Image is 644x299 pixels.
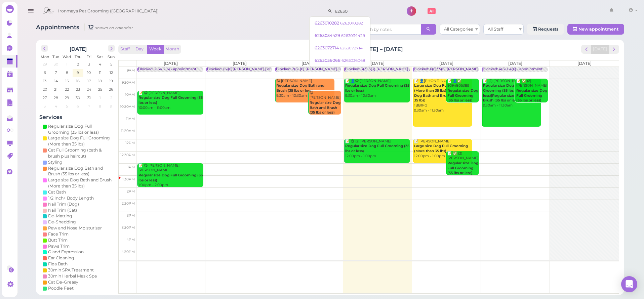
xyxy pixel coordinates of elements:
[122,201,135,206] span: 2:30pm
[66,61,68,67] span: 1
[359,45,403,53] h2: [DATE] – [DATE]
[164,61,178,66] span: [DATE]
[42,61,48,67] span: 29
[53,61,59,67] span: 30
[138,163,203,188] div: 📝 😋 [PERSON_NAME] [PERSON_NAME] 1:00pm - 2:00pm
[86,70,91,76] span: 10
[110,61,113,67] span: 5
[108,54,115,59] span: Sun
[315,20,340,26] span: 6263010282
[87,78,91,84] span: 17
[516,88,547,102] b: Regular size Dog Full Grooming (35 lbs or less)
[233,61,247,66] span: [DATE]
[43,70,47,76] span: 6
[207,67,374,72] div: Blocked: (6)(6)[PERSON_NAME],[PERSON_NAME]/[PERSON_NAME] OFF • [PERSON_NAME]
[345,83,409,93] b: Regular size Dog Full Grooming (35 lbs or less)
[42,78,47,84] span: 13
[70,45,87,52] h2: [DATE]
[48,237,68,243] div: Butt Trim
[48,279,78,285] div: Cat De-Greasy
[53,86,58,92] span: 21
[315,45,340,50] span: 6263072714
[345,139,410,159] div: 📝 😋 (2) [PERSON_NAME] 12:00pm - 1:00pm
[310,100,340,115] b: Regular size Dog Bath and Brush (35 lbs or less)
[370,61,385,66] span: [DATE]
[39,114,117,120] h4: Services
[341,58,365,63] small: 6263036068
[98,103,102,109] span: 8
[48,165,113,177] div: Regular size Dog Bath and Brush (35 lbs or less)
[54,103,58,109] span: 4
[122,80,135,85] span: 9:30am
[65,103,69,109] span: 5
[125,141,135,145] span: 12pm
[121,129,135,133] span: 11:30am
[127,165,135,169] span: 1pm
[340,46,363,50] small: 6263072714
[64,86,70,92] span: 22
[48,255,74,261] div: Ear Cleaning
[109,103,113,109] span: 9
[118,45,132,54] button: Staff
[444,27,473,32] span: All Categories
[276,67,372,72] div: Blocked: 2(6) (6) [PERSON_NAME] OFF • appointment
[621,276,637,292] div: Open Intercom Messenger
[567,24,624,35] button: New appointment
[75,95,81,101] span: 30
[95,26,133,30] small: shown on calendar
[447,161,478,175] b: Regular size Dog Full Grooming (35 lbs or less)
[483,67,542,72] div: Blocked: 4(6) / 4(6) • appointment
[48,177,113,189] div: Large size Dog Bath and Brush (More than 35 lbs)
[516,79,548,108] div: 📝 ✅ (2) [PERSON_NAME] 9:30am - 10:30am
[48,159,63,165] div: Styling
[447,79,479,113] div: 📝 👤✅ 9094805389 maltipoo 9:30am - 10:30am
[309,91,341,125] div: 😋 [PERSON_NAME] 10:00am - 11:00am
[414,139,472,159] div: 📝 [PERSON_NAME] 12:00pm - 1:00pm
[42,95,47,101] span: 27
[108,86,114,92] span: 26
[97,78,103,84] span: 18
[54,70,57,76] span: 7
[53,78,58,84] span: 14
[48,195,94,201] div: 1/2 Inch+ Body Length
[120,104,135,109] span: 10:30am
[48,273,97,279] div: 30min Herbal Mask Spa
[64,95,70,101] span: 29
[581,45,592,54] button: prev
[138,173,203,182] b: Regular size Dog Full Grooming (35 lbs or less)
[108,45,115,52] button: next
[315,58,341,63] span: 6263036068
[76,61,80,67] span: 2
[447,88,478,102] b: Regular size Dog Full Grooming (35 lbs or less)
[48,267,94,273] div: 30min SPA Treatment
[76,70,80,76] span: 9
[122,177,135,181] span: 1:30pm
[121,250,135,254] span: 4:30pm
[98,61,102,67] span: 4
[126,238,135,242] span: 4pm
[48,201,79,207] div: Nail Trim (Dog)
[48,189,66,195] div: Cat Bath
[345,79,410,98] div: 📝 👤😋 [PERSON_NAME] 9:30am - 10:30am
[508,61,522,66] span: [DATE]
[439,61,453,66] span: [DATE]
[87,103,91,109] span: 7
[48,147,113,159] div: Cat Full Grooming (bath & brush plus haircut)
[127,189,135,194] span: 2pm
[52,54,59,59] span: Tue
[354,24,421,35] input: Search by notes
[109,78,114,84] span: 19
[345,67,523,72] div: Blocked: 3(3) 3(3) [PERSON_NAME] / [PERSON_NAME] OFF / [PERSON_NAME] only • appointment
[65,78,69,84] span: 15
[131,45,148,54] button: Day
[48,135,113,147] div: Large size Dog Full Grooming (More than 35 lbs)
[87,61,91,67] span: 3
[340,21,363,26] small: 6263010282
[63,54,71,59] span: Wed
[98,70,102,76] span: 11
[483,83,540,102] b: Regular size Dog Full Grooming (35 lbs or less)|Regular size Dog Bath and Brush (35 lbs or less)
[122,225,135,230] span: 3:30pm
[75,54,81,59] span: Thu
[414,83,471,102] b: Large size Dog Full Grooming (More than 35 lbs)|Large size Dog Bath and Brush (More than 35 lbs)
[76,103,80,109] span: 6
